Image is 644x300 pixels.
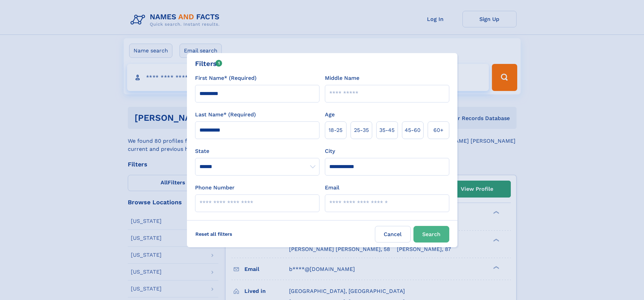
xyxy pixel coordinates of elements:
[325,184,339,192] label: Email
[413,226,449,243] button: Search
[195,147,319,155] label: State
[433,126,444,134] span: 60+
[354,126,369,134] span: 25‑35
[405,126,421,134] span: 45‑60
[325,147,335,155] label: City
[375,226,411,243] label: Cancel
[195,111,256,119] label: Last Name* (Required)
[329,126,342,134] span: 18‑25
[379,126,395,134] span: 35‑45
[195,184,235,192] label: Phone Number
[195,74,257,82] label: First Name* (Required)
[195,59,222,69] div: Filters
[325,111,335,119] label: Age
[191,226,237,242] label: Reset all filters
[325,74,359,82] label: Middle Name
